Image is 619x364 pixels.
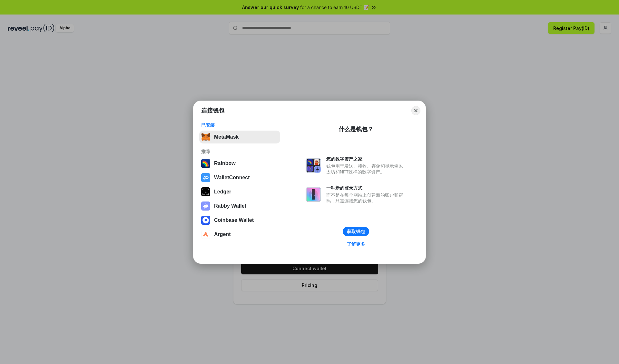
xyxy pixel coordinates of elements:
[199,185,280,198] button: Ledger
[214,134,239,140] div: MetaMask
[214,161,236,166] div: Rainbow
[199,228,280,241] button: Argent
[199,200,280,212] button: Rabby Wallet
[326,163,406,175] div: 钱包用于发送、接收、存储和显示像以太坊和NFT这样的数字资产。
[326,185,406,191] div: 一种新的登录方式
[343,240,369,248] a: 了解更多
[201,173,210,182] img: svg+xml,%3Csvg%20width%3D%2228%22%20height%3D%2228%22%20viewBox%3D%220%200%2028%2028%22%20fill%3D...
[347,241,365,247] div: 了解更多
[214,217,254,223] div: Coinbase Wallet
[201,202,210,211] img: svg+xml,%3Csvg%20xmlns%3D%22http%3A%2F%2Fwww.w3.org%2F2000%2Fsvg%22%20fill%3D%22none%22%20viewBox...
[214,231,231,237] div: Argent
[201,133,210,142] img: svg+xml,%3Csvg%20fill%3D%22none%22%20height%3D%2233%22%20viewBox%3D%220%200%2035%2033%22%20width%...
[201,149,278,154] div: 推荐
[201,159,210,168] img: svg+xml,%3Csvg%20width%3D%22120%22%20height%3D%22120%22%20viewBox%3D%220%200%20120%20120%22%20fil...
[201,230,210,239] img: svg+xml,%3Csvg%20width%3D%2228%22%20height%3D%2228%22%20viewBox%3D%220%200%2028%2028%22%20fill%3D...
[306,187,321,202] img: svg+xml,%3Csvg%20xmlns%3D%22http%3A%2F%2Fwww.w3.org%2F2000%2Fsvg%22%20fill%3D%22none%22%20viewBox...
[339,125,373,133] div: 什么是钱包？
[306,158,321,173] img: svg+xml,%3Csvg%20xmlns%3D%22http%3A%2F%2Fwww.w3.org%2F2000%2Fsvg%22%20fill%3D%22none%22%20viewBox...
[347,229,365,234] div: 获取钱包
[214,203,246,209] div: Rabby Wallet
[201,216,210,225] img: svg+xml,%3Csvg%20width%3D%2228%22%20height%3D%2228%22%20viewBox%3D%220%200%2028%2028%22%20fill%3D...
[199,131,280,143] button: MetaMask
[201,107,224,114] h1: 连接钱包
[201,122,278,128] div: 已安装
[201,187,210,196] img: svg+xml,%3Csvg%20xmlns%3D%22http%3A%2F%2Fwww.w3.org%2F2000%2Fsvg%22%20width%3D%2228%22%20height%3...
[214,175,250,181] div: WalletConnect
[326,156,406,162] div: 您的数字资产之家
[199,157,280,170] button: Rainbow
[343,227,369,236] button: 获取钱包
[326,192,406,204] div: 而不是在每个网站上创建新的账户和密码，只需连接您的钱包。
[199,214,280,227] button: Coinbase Wallet
[411,106,420,115] button: Close
[214,189,231,195] div: Ledger
[199,171,280,184] button: WalletConnect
